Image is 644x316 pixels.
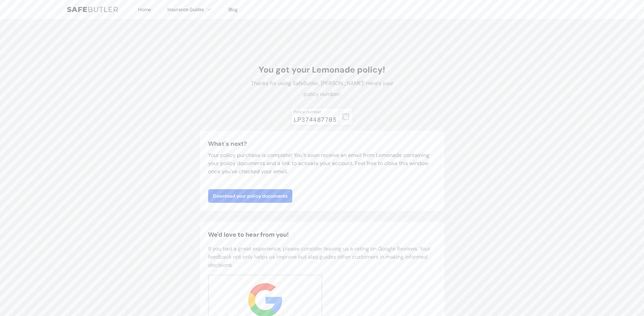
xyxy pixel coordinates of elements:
h3: What's next? [208,139,436,149]
a: Blog [228,6,238,13]
div: Policy number [294,109,336,115]
h2: We'd love to hear from you! [208,230,436,239]
p: Thanks for using SafeButler, [PERSON_NAME]! Here's your policy number: [246,78,398,100]
a: Home [138,6,151,13]
button: Insurance Guides [167,5,212,14]
div: LP374487705 [294,115,336,124]
a: Download your policy documents [208,189,292,203]
p: If you had a great experience, please consider leaving us a rating on Google Reviews. Your feedba... [208,245,436,269]
p: Your policy purchase is complete! You'll soon receive an email from Lemonade containing your poli... [208,151,436,176]
h1: You got your Lemonade policy! [246,64,398,75]
img: SafeButler Text Logo [67,7,118,12]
